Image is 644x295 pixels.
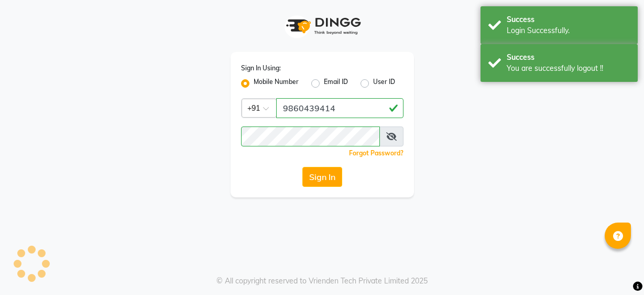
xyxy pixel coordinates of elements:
div: Success [507,52,630,63]
label: User ID [373,77,395,90]
input: Username [276,98,403,118]
label: Sign In Using: [241,64,281,73]
a: Forgot Password? [349,149,403,157]
input: Username [241,127,380,146]
div: Login Successfully. [507,25,630,36]
button: Sign In [302,167,342,187]
div: You are successfully logout !! [507,63,630,74]
label: Mobile Number [254,77,299,90]
img: logo1.svg [280,10,364,41]
div: Success [507,14,630,25]
iframe: chat widget [600,253,634,285]
label: Email ID [324,77,348,90]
